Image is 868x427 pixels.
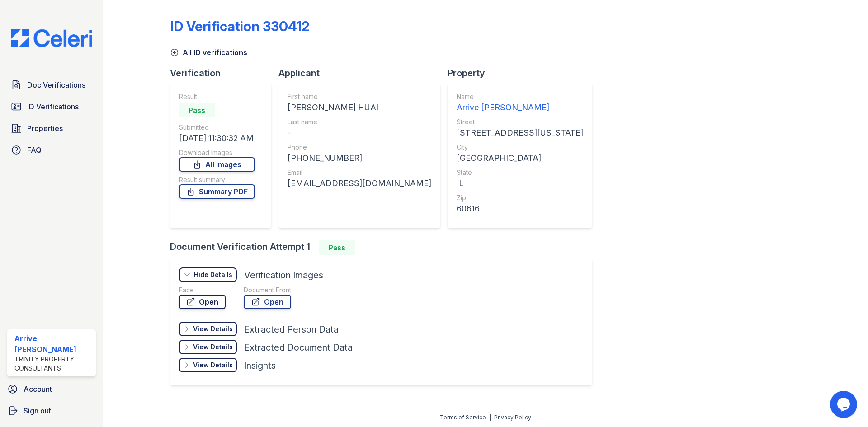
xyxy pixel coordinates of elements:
div: Submitted [179,123,255,132]
div: 60616 [457,202,583,215]
div: Result summary [179,175,255,184]
a: Terms of Service [440,414,486,421]
span: Sign out [24,405,51,416]
div: View Details [193,361,233,370]
div: Hide Details [194,270,232,279]
div: City [457,143,583,152]
a: All ID verifications [170,47,247,58]
div: Last name [288,117,431,127]
a: Account [4,380,99,398]
div: Phone [288,143,431,152]
div: Extracted Document Data [244,341,353,354]
div: State [457,168,583,177]
div: [GEOGRAPHIC_DATA] [457,152,583,164]
div: Document Front [244,286,291,295]
div: IL [457,177,583,190]
div: Property [448,67,599,80]
a: Sign out [4,402,99,420]
span: Properties [27,123,63,134]
a: All Images [179,157,255,172]
div: View Details [193,324,233,333]
div: [EMAIL_ADDRESS][DOMAIN_NAME] [288,177,431,190]
div: Pass [319,240,355,255]
div: [DATE] 11:30:32 AM [179,132,255,145]
a: FAQ [7,141,96,159]
div: Document Verification Attempt 1 [170,240,599,255]
span: Account [24,384,52,394]
div: Insights [244,359,276,372]
img: CE_Logo_Blue-a8612792a0a2168367f1c8372b55b34899dd931a85d93a1a3d3e32e68fde9ad4.png [4,29,99,47]
div: Street [457,117,583,127]
div: Pass [179,103,215,117]
a: Doc Verifications [7,76,96,94]
a: Summary PDF [179,184,255,199]
div: Zip [457,193,583,202]
a: Privacy Policy [494,414,531,421]
div: | [489,414,491,421]
span: ID Verifications [27,101,79,112]
div: Name [457,92,583,101]
a: Name Arrive [PERSON_NAME] [457,92,583,114]
div: Verification [170,67,278,80]
div: - [288,127,431,139]
a: ID Verifications [7,98,96,116]
div: Arrive [PERSON_NAME] [457,101,583,114]
div: Arrive [PERSON_NAME] [14,333,92,355]
div: Extracted Person Data [244,323,339,336]
a: Open [244,295,291,309]
div: View Details [193,343,233,352]
div: ID Verification 330412 [170,18,310,34]
span: Doc Verifications [27,80,85,90]
div: Trinity Property Consultants [14,355,92,373]
div: [PHONE_NUMBER] [288,152,431,164]
div: Result [179,92,255,101]
div: [PERSON_NAME] HUAI [288,101,431,114]
div: Download Images [179,148,255,157]
div: Email [288,168,431,177]
a: Properties [7,119,96,137]
div: Applicant [278,67,448,80]
iframe: chat widget [830,391,859,418]
div: First name [288,92,431,101]
span: FAQ [27,145,42,155]
div: [STREET_ADDRESS][US_STATE] [457,127,583,139]
div: Face [179,286,226,295]
div: Verification Images [244,269,323,282]
a: Open [179,295,226,309]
